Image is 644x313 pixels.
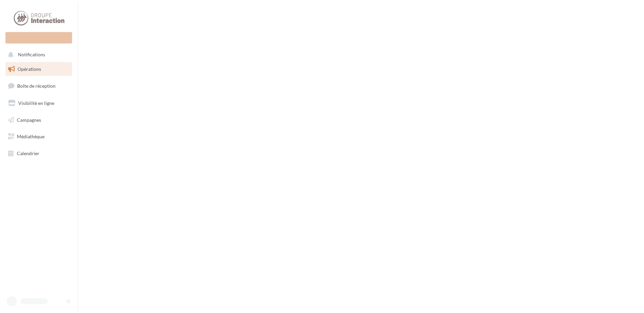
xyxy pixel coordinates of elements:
[17,150,39,156] span: Calendrier
[17,134,44,139] span: Médiathèque
[17,83,56,89] span: Boîte de réception
[4,113,73,127] a: Campagnes
[18,52,45,58] span: Notifications
[18,66,41,72] span: Opérations
[4,146,73,161] a: Calendrier
[17,117,41,122] span: Campagnes
[4,79,73,93] a: Boîte de réception
[4,62,73,76] a: Opérations
[18,100,54,106] span: Visibilité en ligne
[5,32,72,44] div: Nouvelle campagne
[4,130,73,144] a: Médiathèque
[4,96,73,110] a: Visibilité en ligne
